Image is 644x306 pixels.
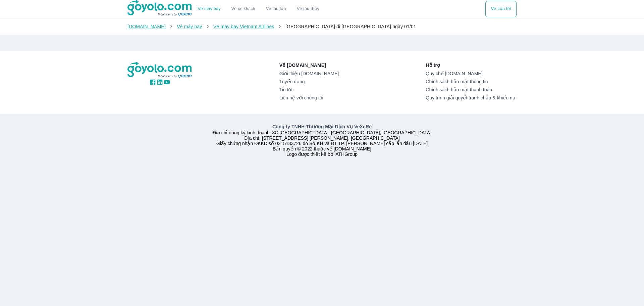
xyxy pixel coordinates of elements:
a: Vé xe khách [231,6,255,11]
a: Vé tàu lửa [261,1,291,17]
img: logo [127,62,193,79]
a: Liên hệ với chúng tôi [279,95,339,100]
button: Vé của tôi [485,1,517,17]
a: Giới thiệu [DOMAIN_NAME] [279,71,339,76]
a: Tuyển dụng [279,79,339,84]
a: Quy trình giải quyết tranh chấp & khiếu nại [426,95,517,100]
p: Về [DOMAIN_NAME] [279,62,339,69]
a: Vé máy bay Vietnam Airlines [213,24,274,29]
a: Tin tức [279,87,339,92]
div: Địa chỉ đăng ký kinh doanh: 8C [GEOGRAPHIC_DATA], [GEOGRAPHIC_DATA], [GEOGRAPHIC_DATA] Địa chỉ: [... [123,123,521,157]
div: choose transportation mode [193,1,325,17]
div: choose transportation mode [485,1,517,17]
a: Quy chế [DOMAIN_NAME] [426,71,517,76]
a: Chính sách bảo mật thông tin [426,79,517,84]
nav: breadcrumb [127,23,517,30]
span: [GEOGRAPHIC_DATA] đi [GEOGRAPHIC_DATA] ngày 01/01 [285,24,416,29]
button: Vé tàu thủy [291,1,325,17]
a: [DOMAIN_NAME] [127,24,166,29]
p: Công ty TNHH Thương Mại Dịch Vụ VeXeRe [129,123,515,130]
p: Hỗ trợ [426,62,517,69]
a: Vé máy bay [177,24,202,29]
a: Chính sách bảo mật thanh toán [426,87,517,92]
a: Vé máy bay [198,6,221,11]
